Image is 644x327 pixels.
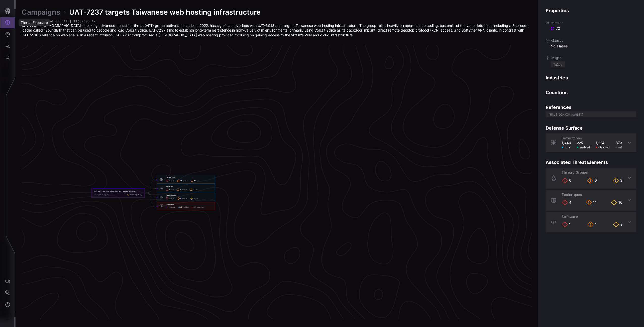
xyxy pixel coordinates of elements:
[562,221,571,227] div: 1
[167,206,171,208] span: 1449
[195,197,198,199] span: low
[180,180,182,182] span: 11
[180,189,181,191] span: 1
[562,177,571,184] div: 0
[182,197,187,199] span: medium
[27,19,96,23] span: Last modified on
[546,125,636,131] h4: Defense Surface
[22,23,532,37] p: UAT-7237, a [DEMOGRAPHIC_DATA]-speaking advanced persistent threat (APT) group active since at le...
[193,189,194,191] span: 2
[166,194,177,196] div: Threat Groups
[613,221,622,227] div: 2
[94,190,138,192] div: UAT-7237 targets Taiwanese web hosting infrastructure
[546,133,636,152] div: Detections1,449 total225 enabled1,224 disabled873 ref.
[562,192,582,197] span: Techniques
[553,63,562,66] div: Talos
[197,206,204,208] span: disabled
[196,180,199,182] span: low
[562,146,571,149] div: total
[562,141,571,145] div: 1,449
[587,221,597,227] div: 1
[546,104,636,110] h4: References
[586,199,597,205] div: 11
[69,8,261,17] span: UAT-7237 targets Taiwanese web hosting infrastructure
[546,90,636,95] h4: Countries
[136,193,142,196] time: [DATE]
[596,141,610,145] div: 1,224
[183,180,188,182] span: medium
[577,141,590,145] div: 225
[22,8,60,17] a: Campaigns
[59,19,96,23] time: [DATE] 11:02:05 AM
[587,177,597,184] div: 0
[546,159,636,165] h4: Associated Threat Elements
[615,141,622,145] div: 873
[169,189,170,191] span: 1
[182,189,187,191] span: medium
[562,136,582,140] span: Detections
[195,189,197,191] span: low
[194,180,196,182] span: 16
[551,26,636,31] div: 72
[169,180,170,182] span: 4
[546,75,636,81] h4: Industries
[171,206,176,208] span: total
[562,214,578,219] span: Software
[546,110,636,117] a: [URL][DOMAIN_NAME]
[171,189,174,191] span: high
[577,146,590,149] div: enabled
[169,197,170,199] span: 0
[166,185,173,187] div: Software
[546,8,636,13] h4: Properties
[194,197,195,199] span: 3
[97,194,101,196] div: Talos
[179,206,182,208] span: 225
[613,177,622,184] div: 3
[551,44,568,48] span: No aliases
[193,206,196,208] span: 1224
[166,176,175,179] div: Techniques
[19,19,50,26] div: Threat Exposure
[548,113,580,116] div: [URL][DOMAIN_NAME]
[611,199,622,205] div: 16
[166,203,174,205] div: Detections
[107,194,109,196] div: 38
[180,197,181,199] span: 0
[562,199,571,205] div: 4
[615,146,622,149] div: ref.
[562,170,588,175] span: Threat Groups
[546,39,636,43] label: Aliases
[183,206,189,208] span: enabled
[596,146,610,149] div: disabled
[546,56,636,60] label: Origin
[171,197,174,199] span: high
[171,180,174,182] span: high
[130,194,142,196] span: Active
[546,21,636,25] label: Content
